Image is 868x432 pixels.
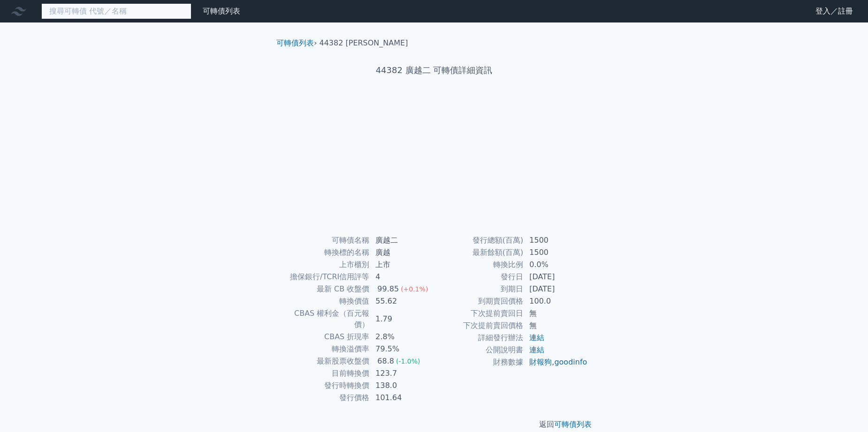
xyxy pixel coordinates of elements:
[280,380,370,392] td: 發行時轉換價
[280,343,370,355] td: 轉換溢價率
[370,331,434,343] td: 2.8%
[434,246,524,259] td: 最新餘額(百萬)
[370,234,434,246] td: 廣越二
[280,355,370,367] td: 最新股票收盤價
[41,3,191,19] input: 搜尋可轉債 代號／名稱
[524,307,588,320] td: 無
[370,271,434,283] td: 4
[280,367,370,380] td: 目前轉換價
[434,332,524,344] td: 詳細發行辦法
[524,271,588,283] td: [DATE]
[370,380,434,392] td: 138.0
[280,234,370,246] td: 可轉債名稱
[524,283,588,295] td: [DATE]
[396,358,420,365] span: (-1.0%)
[280,331,370,343] td: CBAS 折現率
[370,343,434,355] td: 79.5%
[370,307,434,331] td: 1.79
[280,246,370,259] td: 轉換標的名稱
[529,333,544,342] a: 連結
[524,356,588,368] td: ,
[370,367,434,380] td: 123.7
[203,7,240,15] a: 可轉債列表
[269,419,599,430] p: 返回
[280,271,370,283] td: 擔保銀行/TCRI信用評等
[269,64,599,77] h1: 44382 廣越二 可轉債詳細資訊
[524,246,588,259] td: 1500
[529,358,552,366] a: 財報狗
[434,271,524,283] td: 發行日
[280,259,370,271] td: 上市櫃別
[434,344,524,356] td: 公開說明書
[375,356,396,367] div: 68.8
[524,320,588,332] td: 無
[821,387,868,432] iframe: Chat Widget
[434,307,524,320] td: 下次提前賣回日
[280,295,370,307] td: 轉換價值
[280,283,370,295] td: 最新 CB 收盤價
[320,37,408,49] li: 44382 [PERSON_NAME]
[370,392,434,404] td: 101.64
[401,285,428,293] span: (+0.1%)
[554,358,587,366] a: goodinfo
[280,307,370,331] td: CBAS 權利金（百元報價）
[808,4,860,19] a: 登入／註冊
[370,295,434,307] td: 55.62
[434,283,524,295] td: 到期日
[276,37,317,49] li: ›
[370,259,434,271] td: 上市
[524,295,588,307] td: 100.0
[370,246,434,259] td: 廣越
[434,259,524,271] td: 轉換比例
[434,356,524,368] td: 財務數據
[434,320,524,332] td: 下次提前賣回價格
[524,259,588,271] td: 0.0%
[276,38,314,47] a: 可轉債列表
[529,345,544,354] a: 連結
[554,420,592,429] a: 可轉債列表
[434,234,524,246] td: 發行總額(百萬)
[280,392,370,404] td: 發行價格
[434,295,524,307] td: 到期賣回價格
[524,234,588,246] td: 1500
[375,283,401,295] div: 99.85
